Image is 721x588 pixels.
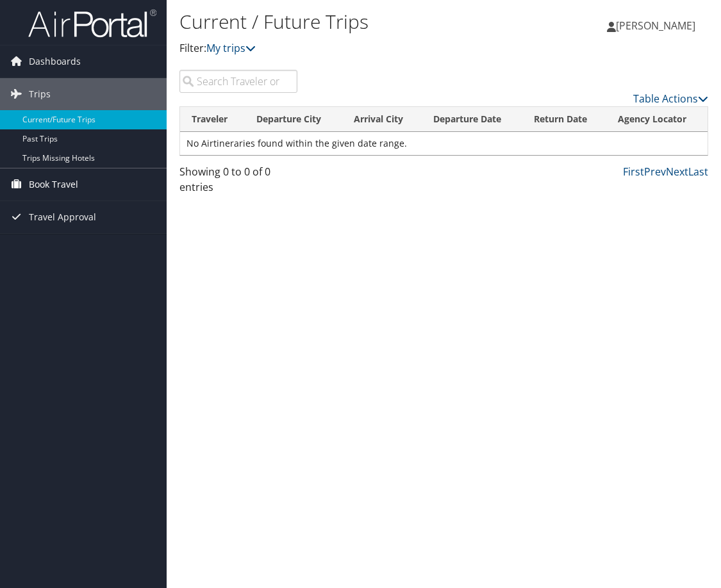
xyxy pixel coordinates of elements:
span: Book Travel [29,168,78,200]
a: Next [666,165,688,179]
a: Prev [644,165,666,179]
h1: Current / Future Trips [179,8,532,35]
span: Travel Approval [29,201,96,233]
a: My trips [206,41,256,55]
th: Departure City: activate to sort column ascending [245,107,342,132]
a: Last [688,165,708,179]
span: Dashboards [29,45,81,78]
th: Agency Locator: activate to sort column ascending [606,107,708,132]
div: Showing 0 to 0 of 0 entries [179,164,297,201]
th: Return Date: activate to sort column ascending [522,107,606,132]
th: Arrival City: activate to sort column ascending [342,107,422,132]
input: Search Traveler or Arrival City [179,70,297,93]
span: [PERSON_NAME] [616,19,695,33]
span: Trips [29,78,51,110]
th: Departure Date: activate to sort column descending [422,107,522,132]
img: airportal-logo.png [28,8,156,38]
td: No Airtineraries found within the given date range. [180,132,708,155]
a: First [623,165,644,179]
a: [PERSON_NAME] [607,6,708,45]
p: Filter: [179,40,532,57]
th: Traveler: activate to sort column ascending [180,107,245,132]
a: Table Actions [633,92,708,106]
